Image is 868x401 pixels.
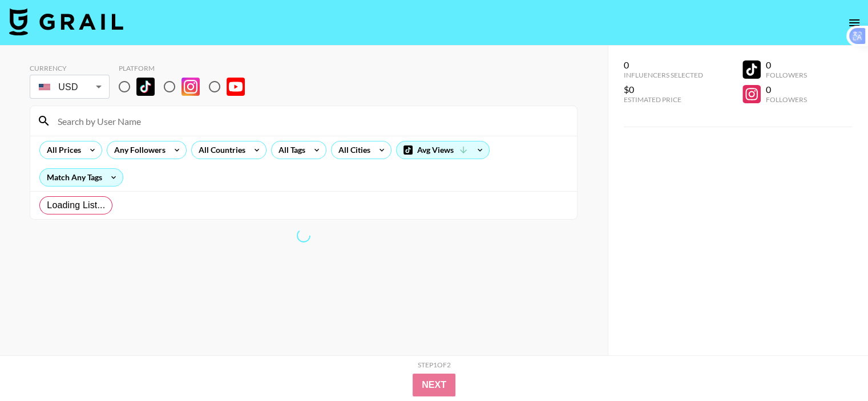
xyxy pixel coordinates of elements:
[624,71,703,79] div: Influencers Selected
[272,141,308,159] div: All Tags
[136,78,155,96] img: TikTok
[624,84,703,95] div: $0
[107,141,168,159] div: Any Followers
[40,169,123,186] div: Match Any Tags
[624,59,703,71] div: 0
[332,141,373,159] div: All Cities
[30,64,110,72] div: Currency
[227,78,245,96] img: YouTube
[765,84,806,95] div: 0
[418,361,451,369] div: Step 1 of 2
[181,78,200,96] img: Instagram
[413,374,455,396] button: Next
[765,71,806,79] div: Followers
[397,141,489,159] div: Avg Views
[32,77,107,97] div: USD
[192,141,248,159] div: All Countries
[811,344,854,387] iframe: Drift Widget Chat Controller
[119,64,254,72] div: Platform
[843,11,866,34] button: open drawer
[624,95,703,104] div: Estimated Price
[47,199,105,212] span: Loading List...
[765,59,806,71] div: 0
[9,8,123,35] img: Grail Talent
[297,229,310,242] span: Refreshing bookers, clients, talent, talent...
[51,112,570,130] input: Search by User Name
[40,141,83,159] div: All Prices
[765,95,806,104] div: Followers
